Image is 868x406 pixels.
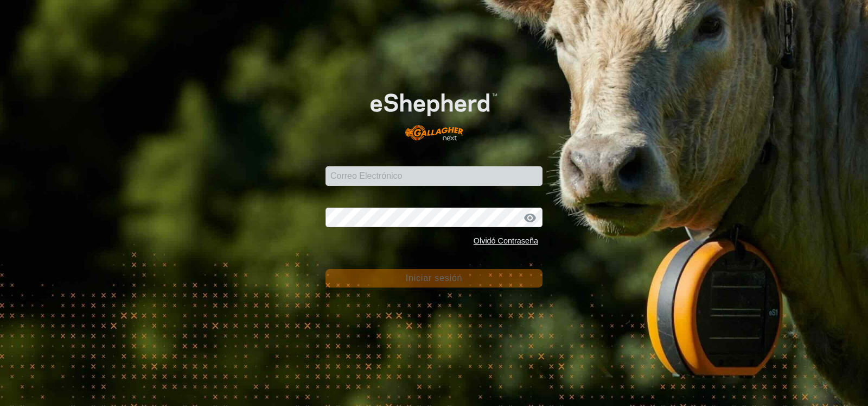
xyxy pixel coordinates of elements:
font: Iniciar sesión [406,273,463,283]
button: Iniciar sesión [325,269,542,288]
a: Olvidó Contraseña [474,236,538,245]
img: Logotipo de eShepherd [347,75,521,149]
input: Correo Electrónico [325,166,542,186]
